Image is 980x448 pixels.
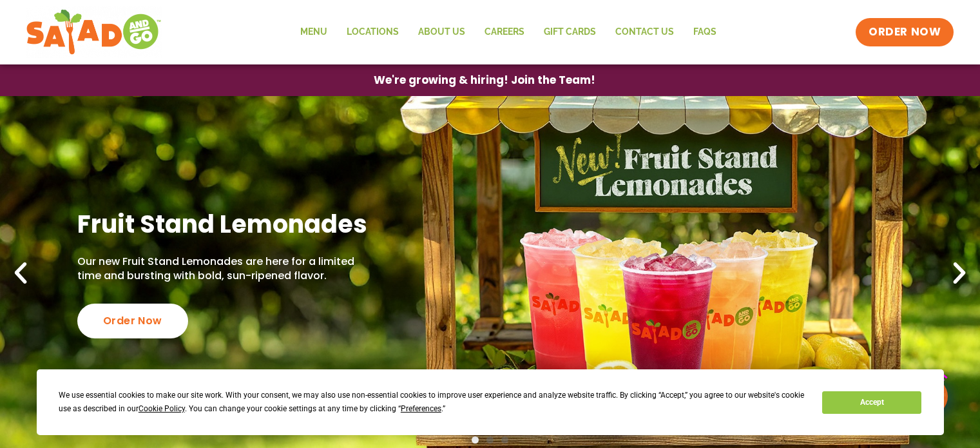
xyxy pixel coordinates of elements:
span: We're growing & hiring! Join the Team! [374,75,595,86]
h2: Fruit Stand Lemonades [77,208,375,240]
span: Go to slide 2 [486,436,494,443]
a: Careers [475,17,534,47]
a: We're growing & hiring! Join the Team! [354,65,615,95]
div: Cookie Consent Prompt [37,369,944,435]
a: GIFT CARDS [534,17,606,47]
div: Order Now [77,304,188,338]
nav: Menu [291,17,726,47]
a: Menu [291,17,337,47]
div: We use essential cookies to make our site work. With your consent, we may also use non-essential ... [59,389,807,416]
a: Locations [337,17,408,47]
button: Accept [822,391,921,414]
div: Previous slide [6,259,35,287]
span: Preferences [401,404,441,413]
a: FAQs [684,17,726,47]
p: Our new Fruit Stand Lemonades are here for a limited time and bursting with bold, sun-ripened fla... [77,255,375,284]
img: new-SAG-logo-768×292 [26,6,162,58]
span: Cookie Policy [139,404,185,413]
a: Contact Us [606,17,684,47]
span: Go to slide 3 [501,436,508,443]
span: Go to slide 1 [472,436,479,443]
div: Next slide [945,259,974,287]
span: ORDER NOW [869,24,941,40]
a: About Us [408,17,475,47]
a: ORDER NOW [856,18,954,46]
